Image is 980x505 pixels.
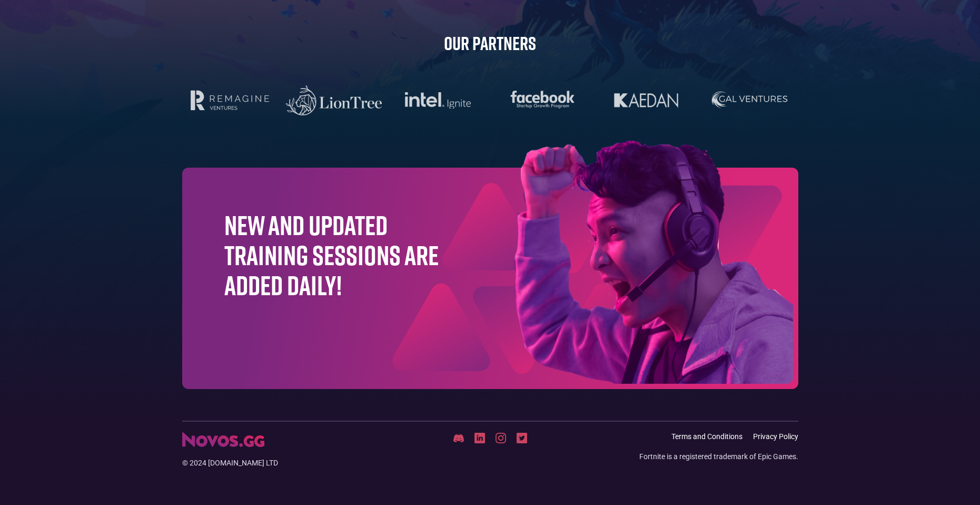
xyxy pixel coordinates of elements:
[671,432,743,441] a: Terms and Conditions
[182,32,798,54] h2: Our Partners
[182,458,388,468] div: © 2024 [DOMAIN_NAME] LTD
[753,432,798,441] a: Privacy Policy
[639,451,798,462] div: Fortnite is a registered trademark of Epic Games.
[224,210,439,300] h1: New and updated training sessions are added daily!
